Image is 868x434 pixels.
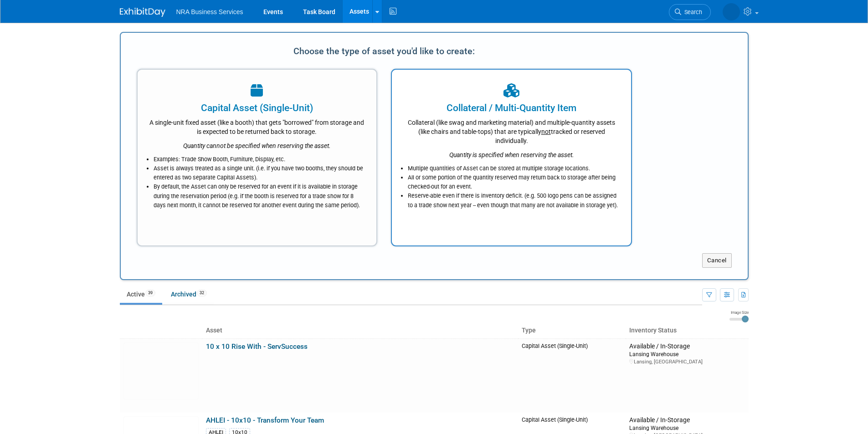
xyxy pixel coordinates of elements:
[120,286,162,303] a: Active39
[629,424,745,432] div: Lansing Warehouse
[154,155,365,164] li: Examples: Trade Show Booth, Furniture, Display, etc.
[723,3,740,20] img: Scott Anderson
[176,8,243,15] span: NRA Business Services
[145,290,155,296] span: 39
[137,42,632,60] div: Choose the type of asset you'd like to create:
[669,4,711,20] a: Search
[149,101,365,115] div: Capital Asset (Single-Unit)
[408,173,620,191] li: All or some portion of the quantity reserved may return back to storage after being checked-out f...
[629,342,745,351] div: Available / In-Storage
[120,8,165,17] img: ExhibitDay
[206,416,324,424] a: AHLEI - 10x10 - Transform Your Team
[154,182,365,209] li: By default, the Asset can only be reserved for an event if it is available in storage during the ...
[408,164,620,173] li: Multiple quantities of Asset can be stored at multiple storage locations.
[197,290,207,296] span: 32
[149,115,365,136] div: A single-unit fixed asset (like a booth) that gets "borrowed" from storage and is expected to be ...
[702,253,732,268] button: Cancel
[408,191,620,209] li: Reserve-able even if there is inventory deficit. (e.g. 500 logo pens can be assigned to a trade s...
[403,115,620,145] div: Collateral (like swag and marketing material) and multiple-quantity assets (like chairs and table...
[541,128,551,135] span: not
[518,338,626,413] td: Capital Asset (Single-Unit)
[518,323,626,338] th: Type
[183,142,331,149] i: Quantity cannot be specified when reserving the asset.
[449,151,574,158] i: Quantity is specified when reserving the asset.
[403,101,620,115] div: Collateral / Multi-Quantity Item
[206,342,308,351] a: 10 x 10 Rise With - ServSuccess
[629,350,745,358] div: Lansing Warehouse
[202,323,519,338] th: Asset
[164,286,214,303] a: Archived32
[154,164,365,182] li: Asset is always treated as a single unit. (i.e. if you have two booths, they should be entered as...
[729,310,749,315] div: Image Size
[681,9,702,15] span: Search
[629,358,745,365] div: Lansing, [GEOGRAPHIC_DATA]
[629,416,745,424] div: Available / In-Storage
